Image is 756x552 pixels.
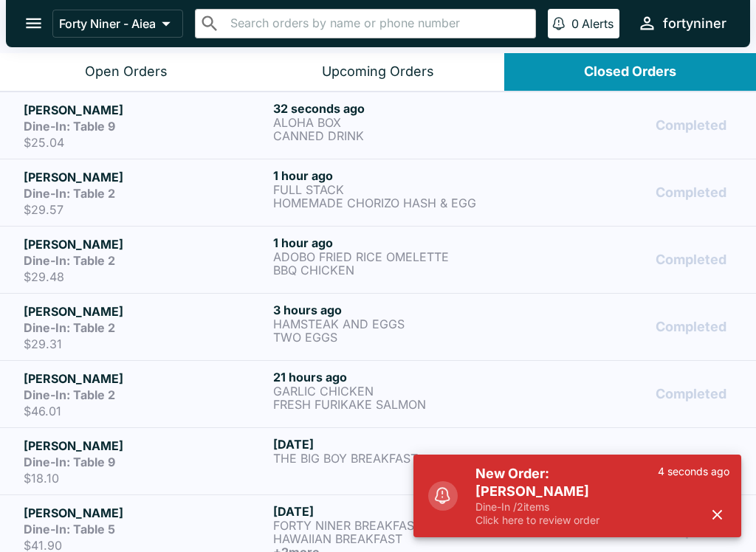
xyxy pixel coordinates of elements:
[658,465,729,478] p: 4 seconds ago
[631,7,732,39] button: fortyniner
[273,263,517,277] p: BBQ CHICKEN
[15,4,52,42] button: open drawer
[226,13,529,34] input: Search orders by name or phone number
[582,16,614,31] p: Alerts
[273,519,517,532] p: FORTY NINER BREAKFAST
[24,504,267,522] h5: [PERSON_NAME]
[24,186,115,201] strong: Dine-In: Table 2
[85,63,168,80] div: Open Orders
[24,320,115,335] strong: Dine-In: Table 2
[273,370,517,384] h6: 21 hours ago
[273,303,517,317] h6: 3 hours ago
[59,16,156,31] p: Forty Niner - Aiea
[273,384,517,398] p: GARLIC CHICKEN
[475,514,658,527] p: Click here to review order
[584,63,676,80] div: Closed Orders
[24,303,267,320] h5: [PERSON_NAME]
[273,101,517,116] h6: 32 seconds ago
[24,522,115,537] strong: Dine-In: Table 5
[475,465,658,500] h5: New Order: [PERSON_NAME]
[273,129,517,142] p: CANNED DRINK
[24,269,267,284] p: $29.48
[273,504,517,519] h6: [DATE]
[273,317,517,331] p: HAMSTEAK AND EGGS
[273,437,517,452] h6: [DATE]
[24,404,267,418] p: $46.01
[273,532,517,545] p: HAWAIIAN BREAKFAST
[24,370,267,387] h5: [PERSON_NAME]
[273,331,517,344] p: TWO EGGS
[24,202,267,217] p: $29.57
[24,387,115,402] strong: Dine-In: Table 2
[322,63,434,80] div: Upcoming Orders
[24,135,267,150] p: $25.04
[24,337,267,351] p: $29.31
[475,500,658,514] p: Dine-In / 2 items
[663,15,726,32] div: fortyniner
[24,119,115,134] strong: Dine-In: Table 9
[273,452,517,465] p: THE BIG BOY BREAKFAST
[24,235,267,253] h5: [PERSON_NAME]
[273,196,517,210] p: HOMEMADE CHORIZO HASH & EGG
[24,253,115,268] strong: Dine-In: Table 2
[273,398,517,411] p: FRESH FURIKAKE SALMON
[24,471,267,486] p: $18.10
[273,168,517,183] h6: 1 hour ago
[571,16,579,31] p: 0
[273,250,517,263] p: ADOBO FRIED RICE OMELETTE
[24,101,267,119] h5: [PERSON_NAME]
[24,455,115,469] strong: Dine-In: Table 9
[24,437,267,455] h5: [PERSON_NAME]
[273,116,517,129] p: ALOHA BOX
[273,235,517,250] h6: 1 hour ago
[52,10,183,38] button: Forty Niner - Aiea
[273,183,517,196] p: FULL STACK
[24,168,267,186] h5: [PERSON_NAME]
